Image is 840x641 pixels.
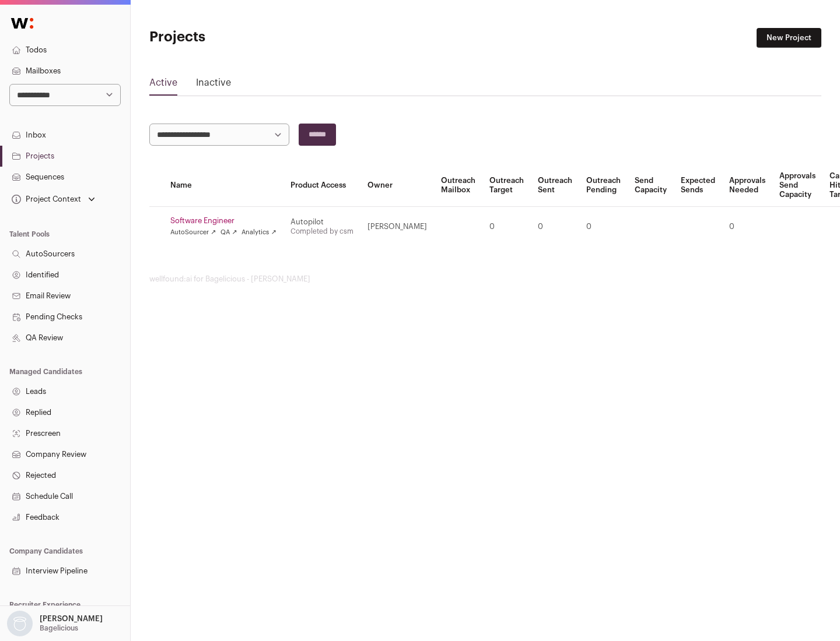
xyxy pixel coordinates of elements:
[482,164,531,207] th: Outreach Target
[149,274,821,284] footer: wellfound:ai for Bagelicious - [PERSON_NAME]
[220,228,237,237] a: QA ↗
[5,12,40,35] img: Wellfound
[170,216,276,226] a: Software Engineer
[5,611,105,636] button: Open dropdown
[290,217,353,227] div: Autopilot
[531,164,579,207] th: Outreach Sent
[772,164,822,207] th: Approvals Send Capacity
[628,164,674,207] th: Send Capacity
[283,164,360,207] th: Product Access
[242,228,276,237] a: Analytics ↗
[163,164,283,207] th: Name
[360,207,434,247] td: [PERSON_NAME]
[40,624,78,633] p: Bagelicious
[579,207,628,247] td: 0
[434,164,482,207] th: Outreach Mailbox
[9,195,81,204] div: Project Context
[360,164,434,207] th: Owner
[757,28,821,48] a: New Project
[722,207,772,247] td: 0
[40,614,103,624] p: [PERSON_NAME]
[149,76,177,94] a: Active
[7,611,33,636] img: nopic.png
[290,228,353,235] a: Completed by csm
[722,164,772,207] th: Approvals Needed
[531,207,579,247] td: 0
[579,164,628,207] th: Outreach Pending
[196,76,231,94] a: Inactive
[674,164,722,207] th: Expected Sends
[9,191,97,207] button: Open dropdown
[482,207,531,247] td: 0
[170,228,216,237] a: AutoSourcer ↗
[149,28,373,47] h1: Projects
